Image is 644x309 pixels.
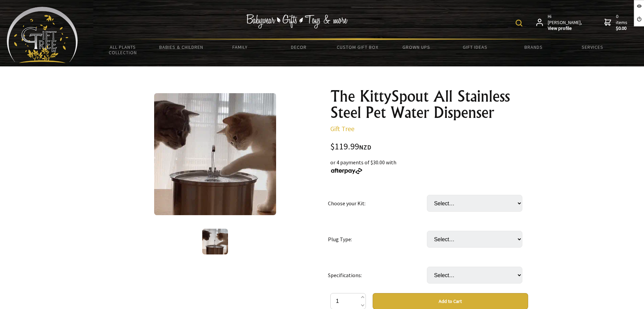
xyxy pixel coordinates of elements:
[516,20,522,26] img: product search
[548,14,583,32] span: Hi [PERSON_NAME],
[330,142,528,151] div: $119.99
[359,143,371,151] span: NZD
[387,40,445,54] a: Grown Ups
[563,40,622,54] a: Services
[154,93,276,215] img: The KittySpout All Stainless Steel Pet Water Dispenser
[211,40,269,54] a: Family
[7,7,78,63] img: Babyware - Gifts - Toys and more...
[328,185,427,221] td: Choose your Kit:
[152,40,211,54] a: Babies & Children
[269,40,328,54] a: Decor
[616,25,629,32] strong: $0.00
[328,40,387,54] a: Custom Gift Box
[330,88,528,121] h1: The KittySpout All Stainless Steel Pet Water Dispenser
[504,40,563,54] a: Brands
[330,158,528,174] div: or 4 payments of $30.00 with
[202,229,228,254] img: The KittySpout All Stainless Steel Pet Water Dispenser
[548,25,583,32] strong: View profile
[246,14,348,28] img: Babywear - Gifts - Toys & more
[330,168,363,174] img: Afterpay
[330,124,354,133] a: Gift Tree
[94,40,152,60] a: All Plants Collection
[328,257,427,293] td: Specifications:
[536,14,583,32] a: Hi [PERSON_NAME],View profile
[445,40,504,54] a: Gift Ideas
[604,14,629,32] a: 0 items$0.00
[616,13,629,32] span: 0 items
[328,221,427,257] td: Plug Type:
